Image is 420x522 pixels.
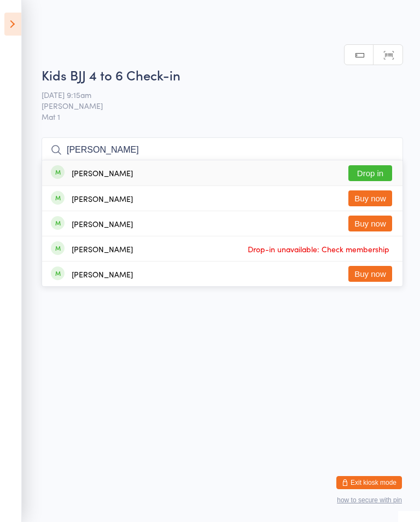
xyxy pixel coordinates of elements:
[72,194,133,203] div: [PERSON_NAME]
[42,66,403,84] h2: Kids BJJ 4 to 6 Check-in
[336,476,402,489] button: Exit kiosk mode
[42,137,403,163] input: Search
[72,169,133,177] div: [PERSON_NAME]
[245,241,392,257] span: Drop-in unavailable: Check membership
[42,100,386,111] span: [PERSON_NAME]
[72,270,133,279] div: [PERSON_NAME]
[348,190,392,206] button: Buy now
[348,165,392,181] button: Drop in
[72,245,133,253] div: [PERSON_NAME]
[337,496,402,504] button: how to secure with pin
[72,219,133,228] div: [PERSON_NAME]
[42,111,403,122] span: Mat 1
[348,266,392,282] button: Buy now
[348,216,392,231] button: Buy now
[42,89,386,100] span: [DATE] 9:15am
